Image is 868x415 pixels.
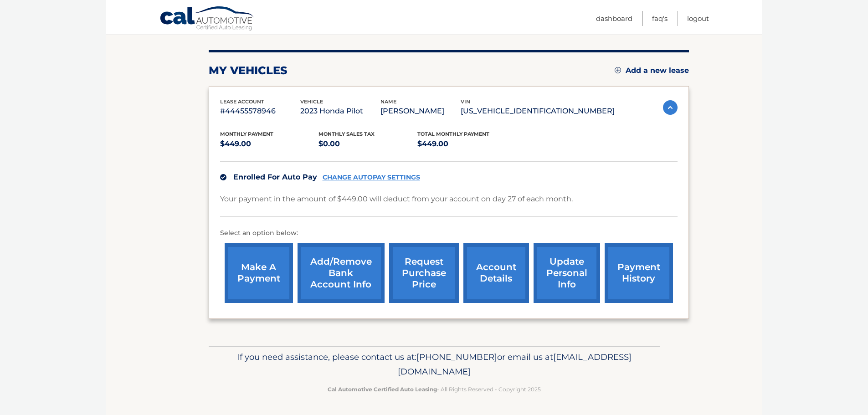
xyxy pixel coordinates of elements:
[605,243,673,303] a: payment history
[687,11,709,26] a: Logout
[416,352,497,362] span: [PHONE_NUMBER]
[461,98,470,105] span: vin
[220,138,319,150] p: $449.00
[328,386,437,393] strong: Cal Automotive Certified Auto Leasing
[615,67,621,73] img: add.svg
[215,384,654,394] p: - All Rights Reserved - Copyright 2025
[323,174,420,181] a: CHANGE AUTOPAY SETTINGS
[534,243,600,303] a: update personal info
[220,131,273,137] span: Monthly Payment
[461,105,615,118] p: [US_VEHICLE_IDENTIFICATION_NUMBER]
[298,243,385,303] a: Add/Remove bank account info
[300,105,380,118] p: 2023 Honda Pilot
[318,131,375,137] span: Monthly sales Tax
[159,6,255,32] a: Cal Automotive
[463,243,529,303] a: account details
[389,243,459,303] a: request purchase price
[596,11,632,26] a: Dashboard
[215,350,654,379] p: If you need assistance, please contact us at: or email us at
[663,100,678,115] img: accordion-active.svg
[209,64,288,77] h2: my vehicles
[220,105,300,118] p: #44455578946
[220,228,678,239] p: Select an option below:
[300,98,323,105] span: vehicle
[417,131,489,137] span: Total Monthly Payment
[318,138,417,150] p: $0.00
[380,105,461,118] p: [PERSON_NAME]
[220,98,264,105] span: lease account
[220,193,573,205] p: Your payment in the amount of $449.00 will deduct from your account on day 27 of each month.
[652,11,668,26] a: FAQ's
[417,138,516,150] p: $449.00
[615,66,689,75] a: Add a new lease
[233,173,317,181] span: Enrolled For Auto Pay
[225,243,293,303] a: make a payment
[380,98,396,105] span: name
[220,174,226,180] img: check.svg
